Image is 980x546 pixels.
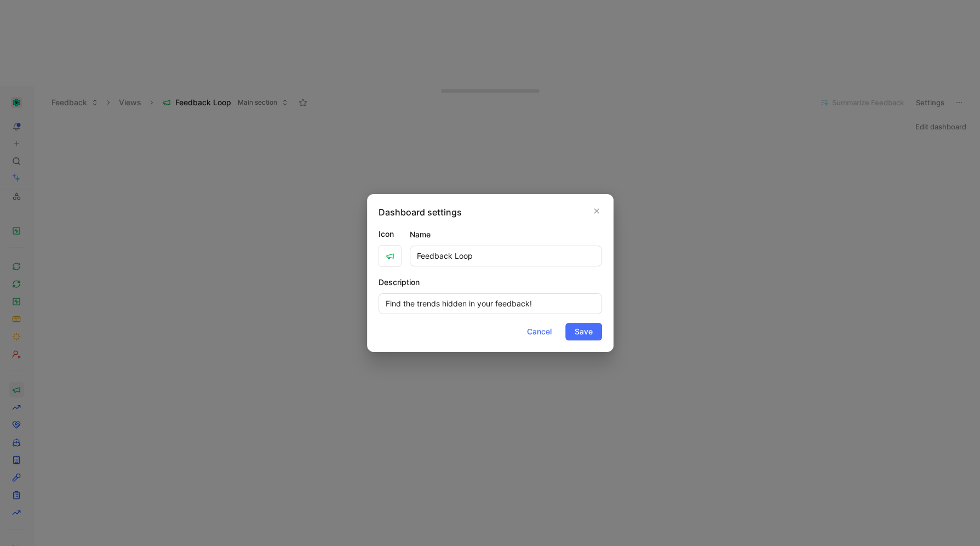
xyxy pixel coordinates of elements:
button: Cancel [518,323,561,340]
button: Save [565,323,602,340]
h2: Name [410,228,431,241]
span: Save [575,325,593,338]
label: Icon [379,228,402,241]
span: Cancel [527,325,552,338]
h2: Dashboard settings [379,206,462,219]
input: Your view description [379,293,602,314]
h2: Description [379,276,420,289]
input: Your view name [410,246,602,266]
